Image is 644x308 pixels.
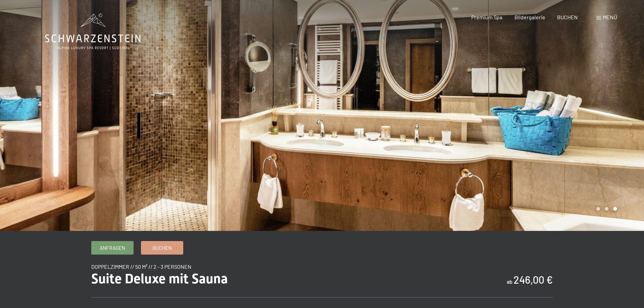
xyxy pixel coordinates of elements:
[603,14,617,20] span: Menü
[141,241,183,254] a: Buchen
[100,244,125,252] span: Anfragen
[514,274,553,286] b: 246,00 €
[92,241,133,254] a: Anfragen
[507,278,512,285] span: ab
[515,14,545,20] a: Bildergalerie
[91,263,191,270] span: Doppelzimmer // 50 m² // 2 - 3 Personen
[152,244,172,252] span: Buchen
[557,14,578,20] a: BUCHEN
[91,271,228,287] span: Suite Deluxe mit Sauna
[471,14,502,20] a: Premium Spa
